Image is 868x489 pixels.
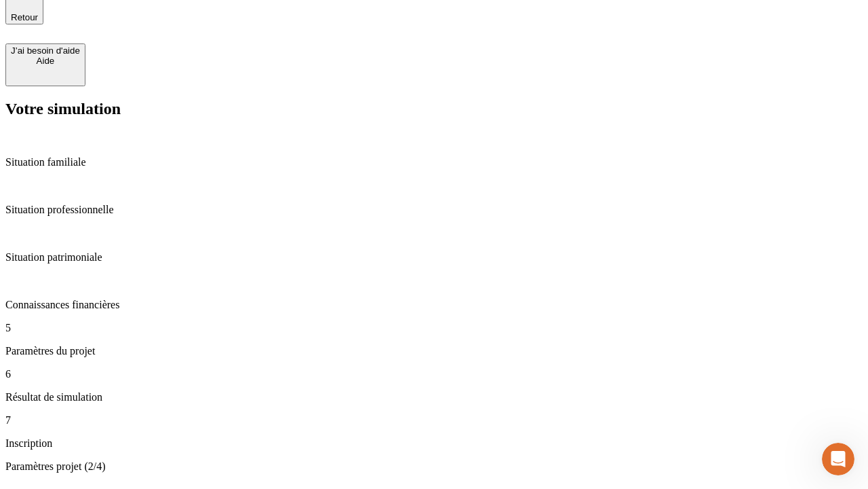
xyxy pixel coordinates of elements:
[5,299,863,311] p: Connaissances financières
[5,368,863,380] p: 6
[5,100,863,118] h2: Votre simulation
[822,443,854,475] iframe: Intercom live chat
[11,56,80,66] div: Aide
[5,391,863,403] p: Résultat de simulation
[11,12,38,22] span: Retour
[5,43,85,86] button: J’ai besoin d'aideAide
[5,460,863,473] p: Paramètres projet (2/4)
[5,437,863,450] p: Inscription
[5,414,863,427] p: 7
[11,46,80,56] div: J’ai besoin d'aide
[5,204,863,216] p: Situation professionnelle
[5,322,863,334] p: 5
[5,345,863,357] p: Paramètres du projet
[5,251,863,264] p: Situation patrimoniale
[5,156,863,168] p: Situation familiale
